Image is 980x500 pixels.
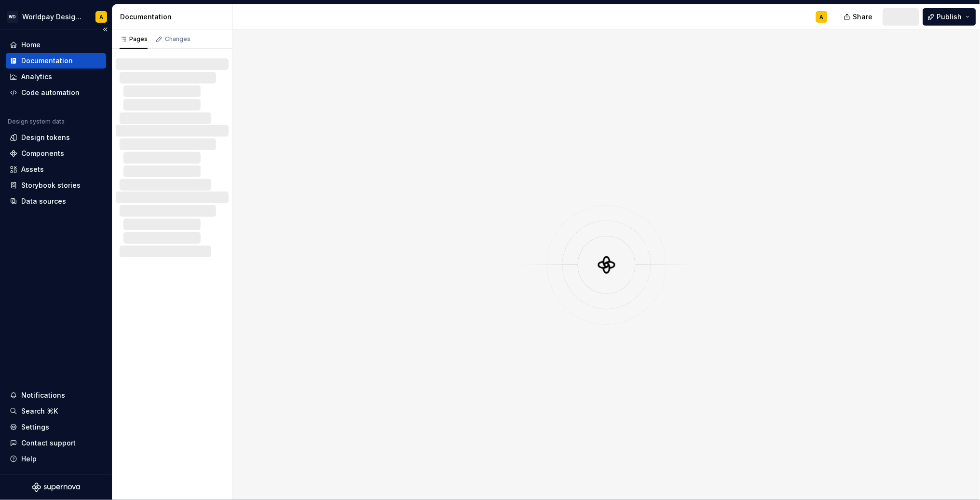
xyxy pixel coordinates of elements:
[6,388,106,403] button: Notifications
[21,133,70,142] div: Design tokens
[6,130,106,145] a: Design tokens
[21,454,37,464] div: Help
[839,8,879,26] button: Share
[21,422,49,432] div: Settings
[6,419,106,435] a: Settings
[6,85,106,100] a: Code automation
[22,12,84,22] div: Worldpay Design System
[6,146,106,161] a: Components
[21,56,73,66] div: Documentation
[120,12,229,22] div: Documentation
[98,23,112,36] button: Collapse sidebar
[6,451,106,467] button: Help
[21,438,76,448] div: Contact support
[21,165,44,174] div: Assets
[6,37,106,53] a: Home
[21,406,58,416] div: Search ⌘K
[2,6,110,27] button: WDWorldpay Design SystemA
[99,13,103,21] div: A
[21,88,80,97] div: Code automation
[6,69,106,84] a: Analytics
[165,35,191,43] div: Changes
[21,40,41,50] div: Home
[21,149,64,158] div: Components
[21,196,66,206] div: Data sources
[120,35,148,43] div: Pages
[21,181,81,190] div: Storybook stories
[21,72,52,82] div: Analytics
[6,162,106,177] a: Assets
[6,403,106,419] button: Search ⌘K
[6,53,106,69] a: Documentation
[8,118,65,125] div: Design system data
[853,12,873,22] span: Share
[32,483,80,492] svg: Supernova Logo
[6,194,106,209] a: Data sources
[21,390,65,400] div: Notifications
[923,8,976,26] button: Publish
[7,11,18,23] div: WD
[937,12,962,22] span: Publish
[6,435,106,451] button: Contact support
[6,178,106,193] a: Storybook stories
[820,13,824,21] div: A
